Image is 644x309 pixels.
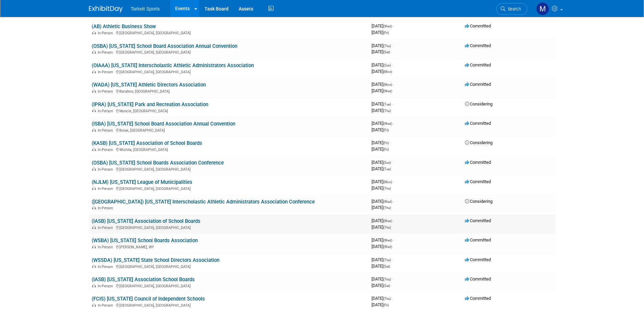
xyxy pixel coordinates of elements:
[98,31,115,35] span: In-Person
[92,140,202,146] a: (KASB) [US_STATE] Association of School Boards
[383,141,389,145] span: (Fri)
[392,296,393,301] span: -
[465,82,491,87] span: Committed
[383,102,391,106] span: (Tue)
[98,128,115,133] span: In-Person
[92,166,366,172] div: [GEOGRAPHIC_DATA], [GEOGRAPHIC_DATA]
[465,218,491,223] span: Committed
[98,109,115,113] span: In-Person
[92,160,224,166] a: (OSBA) [US_STATE] School Boards Association Conference
[372,244,392,249] span: [DATE]
[92,296,205,302] a: (FCIS) [US_STATE] Council of Independent Schools
[98,265,115,269] span: In-Person
[92,187,96,190] img: In-Person Event
[92,302,366,308] div: [GEOGRAPHIC_DATA], [GEOGRAPHIC_DATA]
[383,70,392,74] span: (Mon)
[392,276,393,282] span: -
[383,200,392,204] span: (Wed)
[393,82,394,87] span: -
[92,82,206,88] a: (WADA) [US_STATE] Athletic Directors Association
[98,206,115,210] span: In-Person
[372,160,393,165] span: [DATE]
[383,297,391,301] span: (Thu)
[92,199,315,205] a: ([GEOGRAPHIC_DATA]) [US_STATE] Interscholastic Athletic Administrators Association Conference
[392,160,393,165] span: -
[383,161,391,165] span: (Sun)
[92,89,96,93] img: In-Person Event
[98,284,115,288] span: In-Person
[383,238,392,242] span: (Wed)
[465,62,491,67] span: Committed
[92,284,96,287] img: In-Person Event
[372,296,393,301] span: [DATE]
[92,265,96,268] img: In-Person Event
[496,3,527,15] a: Search
[465,257,491,262] span: Committed
[92,218,200,224] a: (IASB) [US_STATE] Association of School Boards
[392,257,393,262] span: -
[92,70,96,73] img: In-Person Event
[392,101,393,107] span: -
[383,206,391,210] span: (Thu)
[383,265,390,268] span: (Sat)
[372,302,389,307] span: [DATE]
[98,303,115,308] span: In-Person
[390,140,391,145] span: -
[383,303,389,307] span: (Fri)
[131,6,160,12] span: Tarkett Sports
[393,218,394,223] span: -
[372,147,389,152] span: [DATE]
[92,244,366,249] div: [PERSON_NAME], WY
[383,31,389,35] span: (Fri)
[372,264,390,269] span: [DATE]
[372,49,390,54] span: [DATE]
[465,160,491,165] span: Committed
[383,89,392,93] span: (Wed)
[383,122,392,125] span: (Wed)
[92,147,366,152] div: Wichita, [GEOGRAPHIC_DATA]
[465,101,493,107] span: Considering
[383,187,391,190] span: (Thu)
[92,264,366,269] div: [GEOGRAPHIC_DATA], [GEOGRAPHIC_DATA]
[383,277,391,281] span: (Thu)
[536,2,549,15] img: megan powell
[92,31,96,34] img: In-Person Event
[98,50,115,55] span: In-Person
[372,205,391,210] span: [DATE]
[372,276,393,282] span: [DATE]
[465,121,491,126] span: Committed
[92,179,192,185] a: (NJLM) [US_STATE] League of Municipalities
[98,70,115,74] span: In-Person
[92,257,219,263] a: (WSSDA) [US_STATE] State School Directors Association
[383,219,392,223] span: (Wed)
[383,24,392,28] span: (Wed)
[98,89,115,94] span: In-Person
[92,50,96,54] img: In-Person Event
[372,283,390,288] span: [DATE]
[372,121,394,126] span: [DATE]
[372,108,391,113] span: [DATE]
[372,140,391,145] span: [DATE]
[92,88,366,94] div: Baraboo, [GEOGRAPHIC_DATA]
[372,166,391,171] span: [DATE]
[465,237,491,243] span: Committed
[372,30,389,35] span: [DATE]
[372,88,392,93] span: [DATE]
[92,225,366,230] div: [GEOGRAPHIC_DATA], [GEOGRAPHIC_DATA]
[393,179,394,184] span: -
[92,303,96,307] img: In-Person Event
[92,23,156,30] a: (AB) Athletic Business Show
[383,180,392,184] span: (Mon)
[392,43,393,48] span: -
[92,237,198,244] a: (WSBA) [US_STATE] School Boards Association
[393,237,394,243] span: -
[465,23,491,28] span: Committed
[92,108,366,113] div: Muncie, [GEOGRAPHIC_DATA]
[372,257,393,262] span: [DATE]
[383,63,391,67] span: (Sun)
[92,128,96,132] img: In-Person Event
[465,276,491,282] span: Committed
[505,6,521,12] span: Search
[372,23,394,28] span: [DATE]
[392,62,393,67] span: -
